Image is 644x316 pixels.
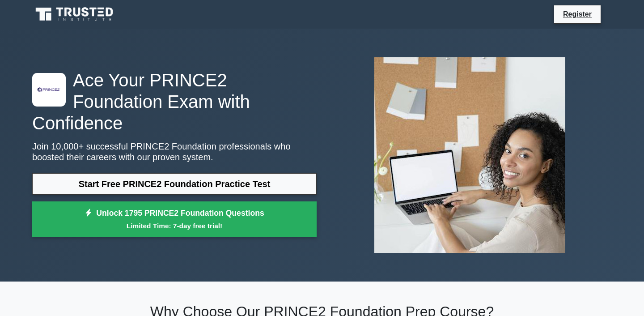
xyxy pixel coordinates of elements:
a: Unlock 1795 PRINCE2 Foundation QuestionsLimited Time: 7-day free trial! [32,201,317,237]
a: Register [558,9,597,20]
a: Start Free PRINCE2 Foundation Practice Test [32,173,317,195]
small: Limited Time: 7-day free trial! [43,221,305,231]
h1: Ace Your PRINCE2 Foundation Exam with Confidence [32,69,317,134]
p: Join 10,000+ successful PRINCE2 Foundation professionals who boosted their careers with our prove... [32,141,317,162]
